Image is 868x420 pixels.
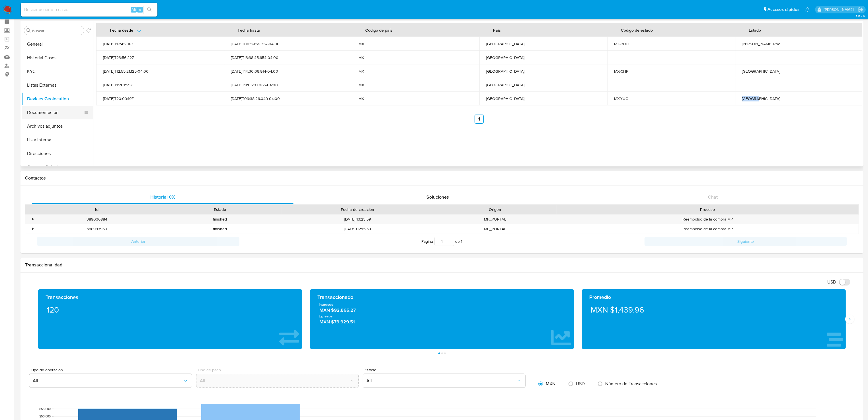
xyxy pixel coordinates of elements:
[231,96,345,101] div: [DATE]T09:38:26.049-04:00
[561,207,855,212] div: Proceso
[486,69,600,74] div: [GEOGRAPHIC_DATA]
[143,6,155,14] button: search-icon
[475,115,484,124] a: Ir a la página 1
[645,237,847,246] button: Siguiente
[805,7,810,12] a: Notificaciones
[22,147,93,160] button: Direcciones
[158,215,281,224] div: finished
[39,207,154,212] div: Id
[21,6,157,13] input: Buscar usuario o caso...
[461,238,463,244] span: 1
[32,226,34,232] div: •
[103,96,217,101] div: [DATE]T20:09:19Z
[37,237,239,246] button: Anterior
[708,194,718,200] span: Chat
[22,65,93,78] button: KYC
[132,7,136,12] span: Alt
[22,78,93,92] button: Listas Externas
[858,7,864,13] a: Salir
[22,119,93,133] button: Archivos adjuntos
[103,55,217,60] div: [DATE]T23:56:22Z
[32,217,34,222] div: •
[150,194,175,200] span: Historial CX
[231,55,345,60] div: [DATE]T13:38:45.654-04:00
[742,23,768,37] div: Estado
[22,37,93,51] button: General
[282,224,434,234] div: [DATE] 02:15:59
[437,207,552,212] div: Origen
[433,224,556,234] div: MP_PORTAL
[103,82,217,87] div: [DATE]T15:01:55Z
[768,7,799,13] span: Accesos rápidos
[422,237,463,246] span: Página de
[824,7,856,12] p: ivonne.perezonofre@mercadolibre.com.mx
[22,106,89,119] button: Documentación
[486,55,600,60] div: [GEOGRAPHIC_DATA]
[433,215,556,224] div: MP_PORTAL
[25,175,859,181] h1: Contactos
[162,207,277,212] div: Estado
[286,207,430,212] div: Fecha de creación
[103,69,217,74] div: [DATE]T12:55:21.125-04:00
[359,41,473,46] div: MX
[103,41,217,46] div: [DATE]T12:45:08Z
[139,7,141,12] span: s
[35,215,158,224] div: 389036884
[614,96,728,101] div: MX-YUC
[359,55,473,60] div: MX
[359,82,473,87] div: MX
[22,51,93,65] button: Historial Casos
[742,69,856,74] div: [GEOGRAPHIC_DATA]
[359,23,399,37] div: Código de país
[231,69,345,74] div: [DATE]T14:30:09.914-04:00
[486,96,600,101] div: [GEOGRAPHIC_DATA]
[557,215,859,224] div: Reembolso de la compra MP
[22,133,93,147] button: Lista Interna
[742,96,856,101] div: [GEOGRAPHIC_DATA]
[25,262,859,268] h1: Transaccionalidad
[486,41,600,46] div: [GEOGRAPHIC_DATA]
[158,224,281,234] div: finished
[35,224,158,234] div: 388983959
[614,41,728,46] div: MX-ROO
[486,23,508,37] div: País
[96,115,862,124] nav: Paginación
[426,194,449,200] span: Soluciones
[614,69,728,74] div: MX-CHP
[282,215,434,224] div: [DATE] 13:23:59
[32,28,82,33] input: Buscar
[486,82,600,87] div: [GEOGRAPHIC_DATA]
[359,69,473,74] div: MX
[26,28,31,33] button: Buscar
[359,96,473,101] div: MX
[103,23,148,37] button: Fecha desde
[231,41,345,46] div: [DATE]T00:59:59.357-04:00
[614,23,660,37] div: Código de estado
[557,224,859,234] div: Reembolso de la compra MP
[22,92,93,106] button: Devices Geolocation
[231,23,267,37] div: Fecha hasta
[231,82,345,87] div: [DATE]T11:05:07.065-04:00
[86,28,91,34] button: Volver al orden por defecto
[856,13,865,18] span: 3.152.0
[742,41,856,46] div: [PERSON_NAME] Roo
[22,160,93,174] button: Cruces y Relaciones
